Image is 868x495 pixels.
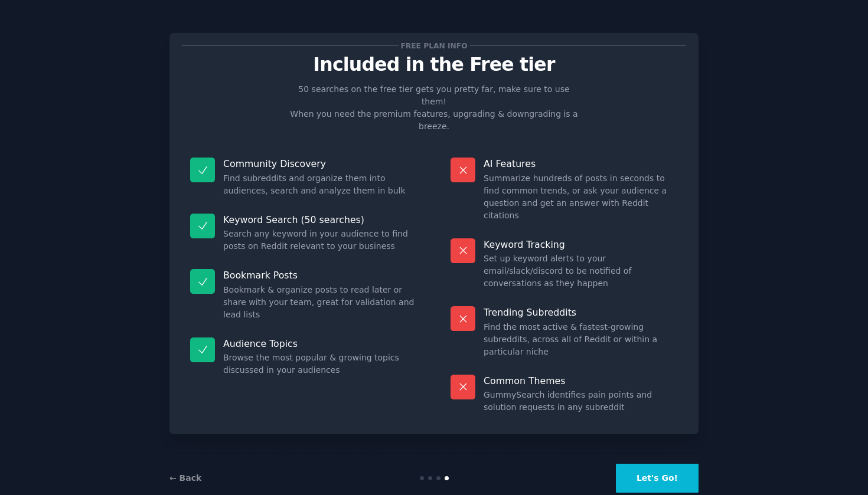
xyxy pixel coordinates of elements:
[182,54,686,75] p: Included in the Free tier
[484,321,678,358] dd: Find the most active & fastest-growing subreddits, across all of Reddit or within a particular niche
[484,158,678,170] p: AI Features
[484,306,678,319] p: Trending Subreddits
[223,172,417,197] dd: Find subreddits and organize them into audiences, search and analyze them in bulk
[223,214,417,226] p: Keyword Search (50 searches)
[484,389,678,414] dd: GummySearch identifies pain points and solution requests in any subreddit
[223,284,417,321] dd: Bookmark & organize posts to read later or share with your team, great for validation and lead lists
[484,253,678,290] dd: Set up keyword alerts to your email/slack/discord to be notified of conversations as they happen
[484,172,678,222] dd: Summarize hundreds of posts in seconds to find common trends, or ask your audience a question and...
[223,352,417,376] dd: Browse the most popular & growing topics discussed in your audiences
[484,238,678,251] p: Keyword Tracking
[616,464,699,493] button: Let's Go!
[223,158,417,170] p: Community Discovery
[285,83,583,133] p: 50 searches on the free tier gets you pretty far, make sure to use them! When you need the premiu...
[484,375,678,387] p: Common Themes
[223,269,417,281] p: Bookmark Posts
[399,40,469,52] span: Free plan info
[169,473,201,483] a: ← Back
[223,228,417,253] dd: Search any keyword in your audience to find posts on Reddit relevant to your business
[223,337,417,350] p: Audience Topics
